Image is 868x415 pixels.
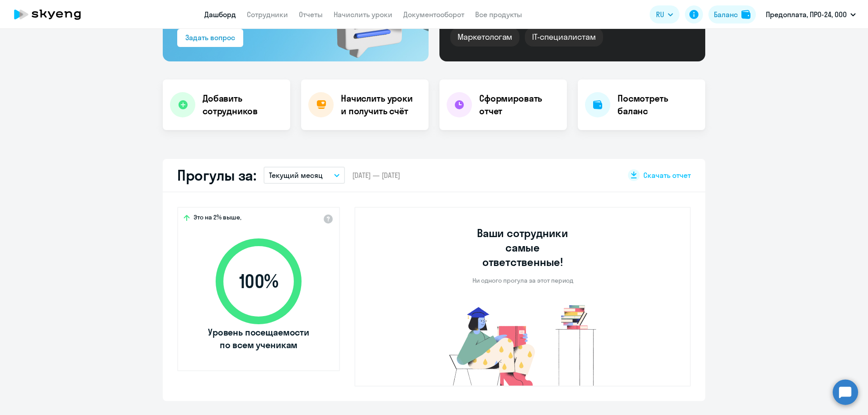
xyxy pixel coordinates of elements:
h4: Начислить уроки и получить счёт [341,92,420,117]
a: Документооборот [403,10,464,19]
a: Все продукты [475,10,522,19]
img: no-truants [432,303,613,386]
button: RU [650,5,679,23]
p: Текущий месяц [269,170,323,181]
h4: Добавить сотрудников [203,92,283,117]
img: balance [741,10,750,19]
span: Это на 2% выше, [193,213,241,224]
h2: Прогулы за: [177,166,256,184]
div: IT-специалистам [525,28,603,47]
button: Предоплата, ПРО-24, ООО [761,4,860,25]
button: Балансbalance [708,5,756,23]
h4: Посмотреть баланс [618,92,698,117]
a: Дашборд [204,10,236,19]
span: RU [656,9,664,20]
a: Начислить уроки [334,10,392,19]
a: Отчеты [299,10,323,19]
button: Текущий месяц [264,167,345,184]
div: Задать вопрос [185,32,235,43]
span: [DATE] — [DATE] [352,170,400,180]
div: Маркетологам [450,28,519,47]
span: Скачать отчет [643,170,691,180]
h3: Ваши сотрудники самые ответственные! [465,226,581,269]
p: Ни одного прогула за этот период [472,276,573,284]
a: Сотрудники [247,10,288,19]
span: Уровень посещаемости по всем ученикам [207,326,311,351]
p: Предоплата, ПРО-24, ООО [766,9,847,20]
div: Баланс [714,9,738,20]
span: 100 % [207,270,311,292]
button: Задать вопрос [177,29,243,47]
h4: Сформировать отчет [479,92,560,117]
